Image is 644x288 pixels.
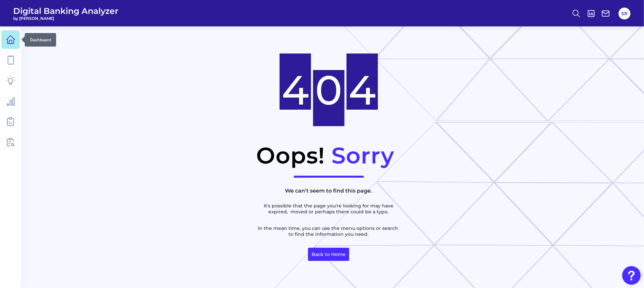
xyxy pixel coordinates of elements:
p: It's possible that the page you're looking for may have expired, moved or perhaps there could be ... [256,203,401,215]
h1: Sorry [332,142,394,169]
div: Dashboard [25,33,56,47]
span: Digital Banking Analyzer [13,6,119,16]
button: SR [619,8,630,19]
h2: We can't seem to find this page. [256,184,401,197]
span: by [PERSON_NAME] [13,16,119,21]
h1: Oops! [256,142,325,169]
img: NotFoundImage [280,54,378,126]
button: Open Resource Center [622,266,641,285]
a: Back to Home [308,248,349,261]
p: In the mean time, you can use the menu options or search to find the information you need. [256,225,401,237]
